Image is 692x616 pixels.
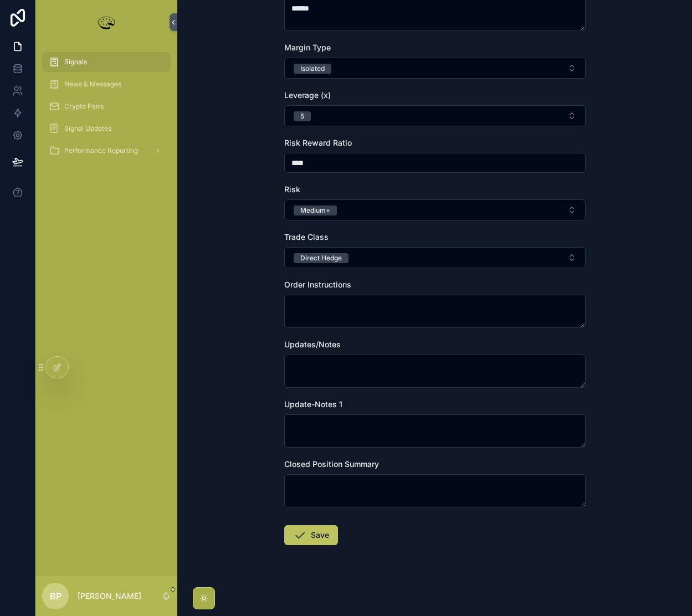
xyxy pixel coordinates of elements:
button: Select Button [284,105,586,126]
div: Medium+ [300,206,330,215]
span: News & Messages [64,80,121,89]
a: Crypto Pairs [42,96,171,116]
button: Save [284,525,338,545]
button: Select Button [284,58,586,79]
span: Leverage (x) [284,90,331,100]
span: Trade Class [284,232,329,242]
span: Crypto Pairs [64,102,104,111]
div: Direct Hedge [300,253,342,263]
div: scrollable content [35,44,177,175]
p: [PERSON_NAME] [78,591,141,602]
span: Risk [284,184,300,194]
a: News & Messages [42,74,171,94]
span: Risk Reward Ratio [284,138,352,147]
span: Order Instructions [284,280,351,289]
span: Margin Type [284,43,331,52]
a: Performance Reporting [42,141,171,161]
button: Select Button [284,247,586,268]
span: BP [50,589,61,603]
a: Signal Updates [42,119,171,138]
span: Performance Reporting [64,146,138,155]
span: Closed Position Summary [284,459,379,469]
button: Select Button [284,199,586,220]
span: Update-Notes 1 [284,399,342,409]
a: Signals [42,52,171,72]
div: 5 [300,111,304,121]
span: Signal Updates [64,124,111,133]
img: App logo [95,13,117,31]
span: Signals [64,58,87,66]
div: Isolated [300,64,325,74]
span: Updates/Notes [284,340,341,349]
